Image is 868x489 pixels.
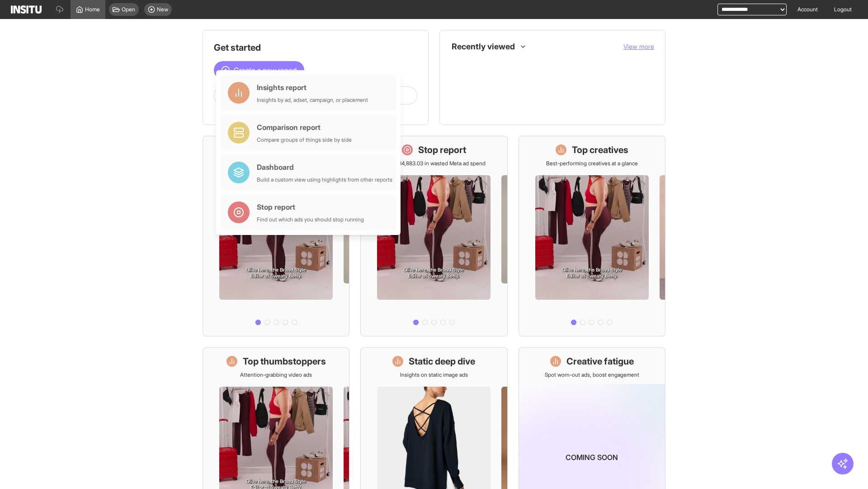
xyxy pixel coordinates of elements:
[382,160,486,167] p: Save £34,883.03 in wasted Meta ad spend
[400,371,468,379] p: Insights on static image ads
[234,65,297,76] span: Create a new report
[546,160,638,167] p: Best-performing creatives at a glance
[623,43,654,50] span: View more
[122,6,135,13] span: Open
[360,136,507,336] a: Stop reportSave £34,883.03 in wasted Meta ad spend
[257,122,352,133] div: Comparison report
[257,176,392,183] div: Build a custom view using highlights from other reports
[11,5,42,14] img: Logo
[519,136,665,336] a: Top creativesBest-performing creatives at a glance
[257,201,364,212] div: Stop report
[203,136,349,336] a: What's live nowSee all active ads instantly
[257,96,368,104] div: Insights by ad, adset, campaign, or placement
[157,6,168,13] span: New
[257,216,364,223] div: Find out which ads you should stop running
[257,136,352,144] div: Compare groups of things side by side
[214,61,304,79] button: Create a new report
[240,371,312,379] p: Attention-grabbing video ads
[623,42,654,51] button: View more
[257,162,392,173] div: Dashboard
[257,82,368,93] div: Insights report
[243,355,326,368] h1: Top thumbstoppers
[85,6,100,13] span: Home
[409,355,475,368] h1: Static deep dive
[214,41,417,54] h1: Get started
[418,144,466,156] h1: Stop report
[572,144,628,156] h1: Top creatives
